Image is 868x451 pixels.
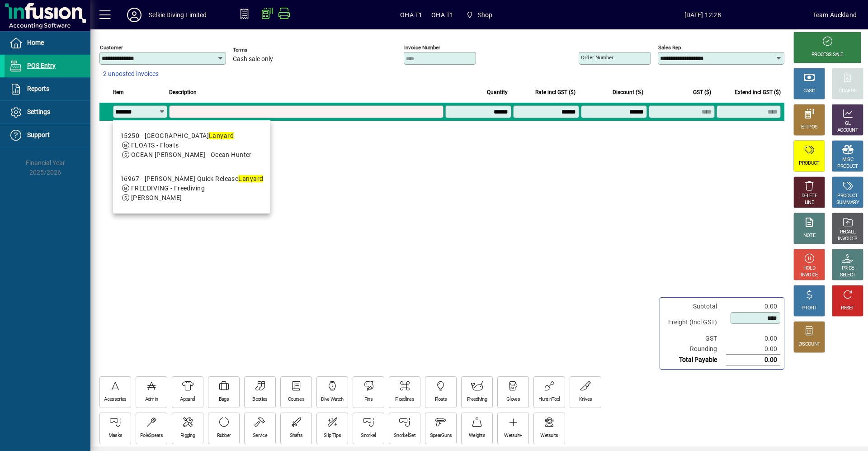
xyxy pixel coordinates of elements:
div: Service [253,432,267,439]
span: Support [27,131,50,138]
div: HOLD [803,265,815,272]
div: HuntinTool [538,396,560,403]
div: RESET [841,305,854,312]
span: Reports [27,85,49,92]
div: CASH [803,88,815,95]
div: PROFIT [802,305,817,312]
div: Admin [145,396,158,403]
td: Freight (Incl GST) [664,312,726,333]
div: Gloves [506,396,520,403]
div: Rigging [180,432,195,439]
div: Weights [469,432,485,439]
span: OCEAN [PERSON_NAME] - Ocean Hunter [131,151,252,158]
em: Lanyard [209,132,234,139]
div: PRODUCT [837,193,858,199]
div: DISCOUNT [798,341,820,348]
div: SnorkelSet [394,432,415,439]
div: ACCOUNT [837,127,858,134]
span: FREEDIVING - Freediving [131,185,205,192]
td: 0.00 [726,344,780,355]
div: Wetsuits [540,432,558,439]
div: Masks [108,432,123,439]
div: Freediving [467,396,487,403]
div: Rubber [217,432,231,439]
span: 2 unposted invoices [103,69,159,79]
span: Item [113,87,124,97]
div: 15250 - [GEOGRAPHIC_DATA] [120,131,252,141]
mat-label: Sales rep [658,44,681,51]
span: FLOATS - Floats [131,142,179,149]
span: Home [27,39,44,46]
a: Reports [5,78,90,100]
span: [DATE] 12:28 [593,8,813,22]
div: Apparel [180,396,195,403]
td: Subtotal [664,301,726,312]
span: Terms [233,47,287,53]
div: RECALL [840,229,856,236]
div: PoleSpears [140,432,163,439]
div: EFTPOS [801,124,818,131]
div: Dive Watch [321,396,343,403]
a: Home [5,32,90,54]
span: Settings [27,108,50,115]
button: Profile [120,7,149,23]
div: Team Auckland [813,8,857,22]
div: 16967 - [PERSON_NAME] Quick Release [120,174,263,184]
div: Snorkel [361,432,376,439]
mat-label: Order number [581,54,613,61]
em: Lanyard [238,175,263,182]
span: Cash sale only [233,56,273,63]
div: PROCESS SALE [811,52,843,58]
mat-label: Customer [100,44,123,51]
span: Discount (%) [613,87,643,97]
td: 0.00 [726,333,780,344]
td: Total Payable [664,355,726,366]
span: Extend incl GST ($) [735,87,781,97]
div: Fins [364,396,373,403]
div: Acessories [104,396,126,403]
div: Wetsuit+ [504,432,522,439]
div: DELETE [802,193,817,199]
div: Bags [219,396,229,403]
span: [PERSON_NAME] [131,194,182,201]
span: POS Entry [27,62,56,69]
td: Rounding [664,344,726,355]
mat-option: 16967 - Mares Quick Release Lanyard [113,167,270,210]
mat-option: 15250 - Kaiwaka Lanyard [113,124,270,167]
div: Knives [579,396,592,403]
div: Courses [288,396,304,403]
span: GST ($) [693,87,711,97]
div: CHARGE [839,88,857,95]
div: MISC [842,157,853,163]
div: PRODUCT [837,163,858,170]
a: Support [5,124,90,147]
div: Booties [252,396,267,403]
span: Shop [462,7,496,23]
span: Shop [478,8,493,22]
div: SELECT [840,272,856,279]
div: INVOICE [801,272,817,279]
div: Slip Tips [324,432,341,439]
div: GL [845,120,851,127]
div: Shafts [290,432,303,439]
span: OHA T1 [400,8,422,22]
div: Floats [435,396,447,403]
span: Rate incl GST ($) [535,87,576,97]
td: 0.00 [726,355,780,366]
div: Floatlines [395,396,414,403]
div: PRICE [842,265,854,272]
div: SUMMARY [836,199,859,206]
span: Description [169,87,197,97]
mat-label: Invoice number [404,44,440,51]
div: LINE [805,199,814,206]
div: INVOICES [838,236,857,242]
td: GST [664,333,726,344]
div: Selkie Diving Limited [149,8,207,22]
span: OHA T1 [431,8,453,22]
a: Settings [5,101,90,123]
button: 2 unposted invoices [99,66,162,82]
td: 0.00 [726,301,780,312]
div: NOTE [803,233,815,239]
div: SpearGuns [430,432,452,439]
span: Quantity [487,87,508,97]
